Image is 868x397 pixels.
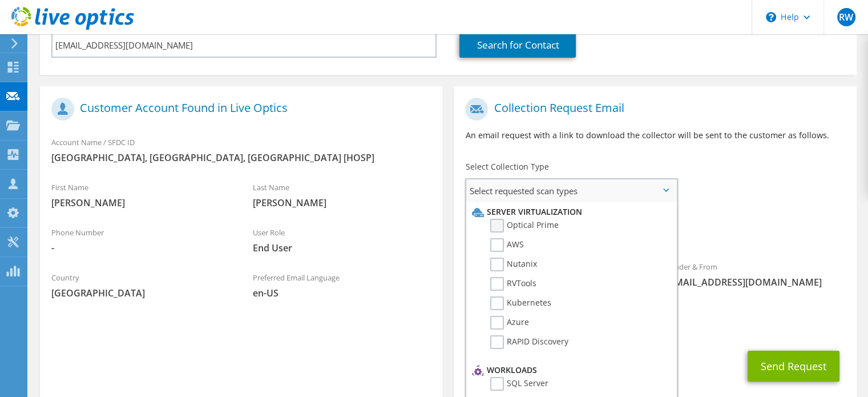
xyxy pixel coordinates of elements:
[40,130,442,170] div: Account Name / SFDC ID
[748,351,839,382] button: Send Request
[51,242,230,254] span: -
[51,151,431,164] span: [GEOGRAPHIC_DATA], [GEOGRAPHIC_DATA], [GEOGRAPHIC_DATA] [HOSP]
[490,316,529,330] label: Azure
[466,179,676,202] span: Select requested scan types
[490,277,536,291] label: RVTools
[490,377,548,391] label: SQL Server
[469,363,671,377] li: Workloads
[490,258,537,271] label: Nutanix
[253,197,431,209] span: [PERSON_NAME]
[51,197,230,209] span: [PERSON_NAME]
[490,238,524,252] label: AWS
[40,266,241,305] div: Country
[490,296,551,310] label: Kubernetes
[241,175,443,215] div: Last Name
[655,255,857,294] div: Sender & From
[454,300,856,339] div: CC & Reply To
[241,266,443,305] div: Preferred Email Language
[40,175,241,215] div: First Name
[490,219,559,232] label: Optical Prime
[465,161,548,173] label: Select Collection Type
[51,98,425,121] h1: Customer Account Found in Live Optics
[465,129,845,142] p: An email request with a link to download the collector will be sent to the customer as follows.
[469,205,671,219] li: Server Virtualization
[241,220,443,260] div: User Role
[766,12,776,22] svg: \n
[837,8,855,26] span: RW
[459,33,576,58] a: Search for Contact
[40,220,241,260] div: Phone Number
[667,276,845,288] span: [EMAIL_ADDRESS][DOMAIN_NAME]
[51,287,230,299] span: [GEOGRAPHIC_DATA]
[454,207,856,249] div: Requested Collections
[253,287,431,299] span: en-US
[253,242,431,254] span: End User
[465,98,839,121] h1: Collection Request Email
[454,255,655,294] div: To
[490,335,568,349] label: RAPID Discovery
